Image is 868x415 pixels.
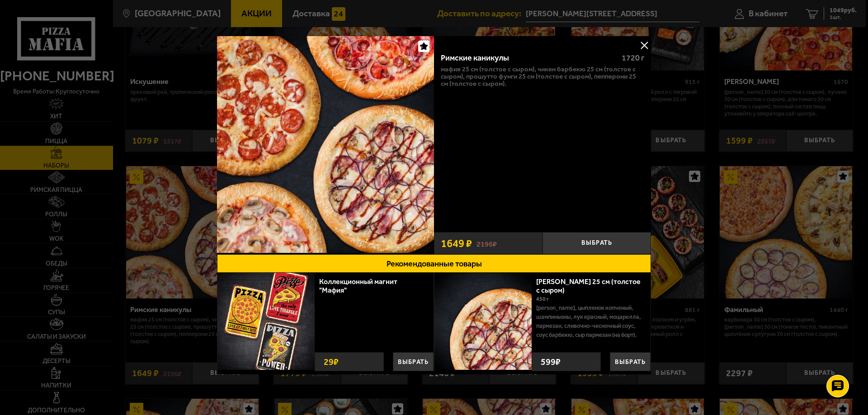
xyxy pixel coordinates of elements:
[622,53,644,63] span: 1720 г
[393,352,434,371] button: Выбрать
[610,352,651,371] button: Выбрать
[538,353,563,371] strong: 599 ₽
[536,303,644,340] p: [PERSON_NAME], цыпленок копченый, шампиньоны, лук красный, моцарелла, пармезан, сливочно-чесночны...
[321,353,341,371] strong: 29 ₽
[217,254,651,273] button: Рекомендованные товары
[542,232,651,254] button: Выбрать
[217,36,434,254] a: Римские каникулы
[217,36,434,253] img: Римские каникулы
[319,277,397,294] a: Коллекционный магнит "Мафия"
[536,277,641,294] a: [PERSON_NAME] 25 см (толстое с сыром)
[441,238,472,249] span: 1649 ₽
[476,238,497,248] s: 2196 ₽
[536,296,549,302] span: 450 г
[441,65,644,87] p: Мафия 25 см (толстое с сыром), Чикен Барбекю 25 см (толстое с сыром), Прошутто Фунги 25 см (толст...
[441,53,614,63] div: Римские каникулы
